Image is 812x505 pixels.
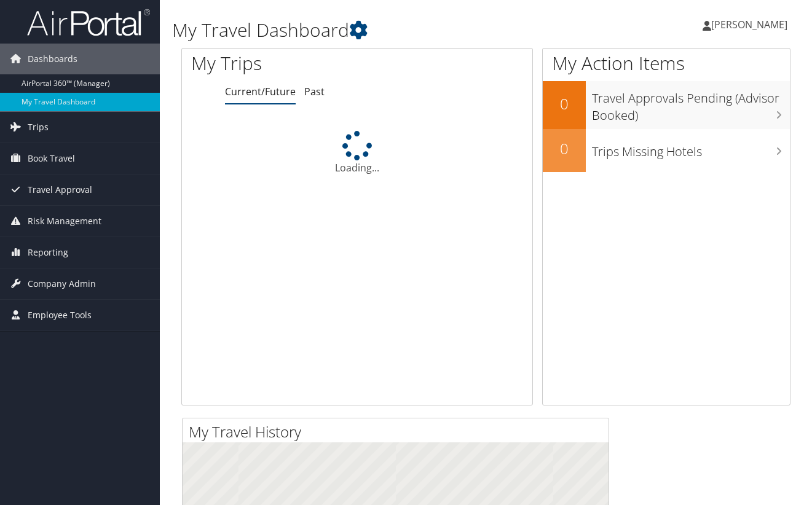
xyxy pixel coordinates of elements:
a: 0Travel Approvals Pending (Advisor Booked) [543,81,790,128]
span: [PERSON_NAME] [711,18,787,31]
span: Dashboards [28,44,77,74]
span: Travel Approval [28,174,92,205]
span: Trips [28,112,49,143]
h1: My Action Items [543,50,790,76]
h1: My Trips [191,50,377,76]
h2: 0 [543,138,586,159]
a: [PERSON_NAME] [703,6,800,43]
span: Risk Management [28,206,101,237]
h2: My Travel History [189,421,609,442]
h2: 0 [543,93,586,114]
a: Current/Future [225,85,296,98]
span: Book Travel [28,143,75,174]
h3: Trips Missing Hotels [592,137,790,160]
span: Company Admin [28,268,96,299]
h3: Travel Approvals Pending (Advisor Booked) [592,84,790,124]
h1: My Travel Dashboard [172,17,591,43]
div: Loading... [182,131,532,175]
span: Employee Tools [28,300,92,331]
span: Reporting [28,237,68,268]
a: 0Trips Missing Hotels [543,129,790,172]
a: Past [304,85,325,98]
img: airportal-logo.png [27,8,150,37]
